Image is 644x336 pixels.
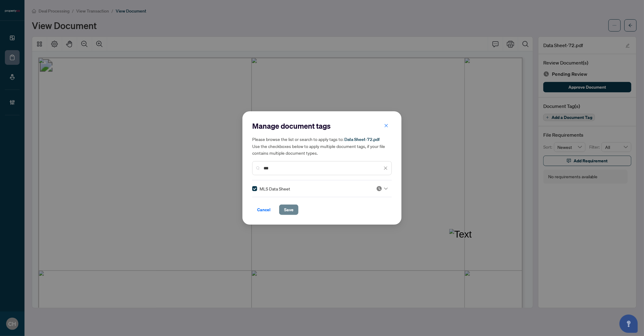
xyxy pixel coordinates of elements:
button: Cancel [252,205,275,215]
span: MLS Data Sheet [260,185,290,192]
span: close [384,166,388,170]
span: Save [284,205,294,215]
img: status [376,186,382,192]
span: close [384,124,388,128]
h5: Please browse the list or search to apply tags to: Use the checkboxes below to apply multiple doc... [252,136,392,156]
span: Pending Review [376,186,388,192]
h2: Manage document tags [252,121,392,131]
button: Open asap [620,315,638,333]
button: Save [279,205,298,215]
span: Data Sheet-72.pdf [344,137,380,142]
span: Cancel [257,205,271,215]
